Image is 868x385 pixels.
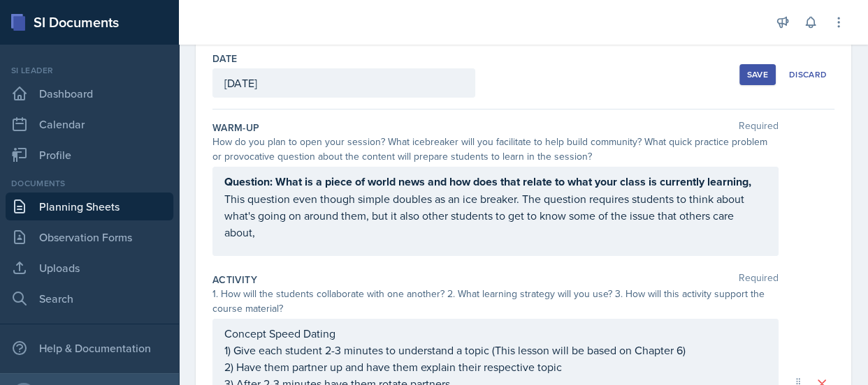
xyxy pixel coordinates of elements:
[789,69,827,80] div: Discard
[781,64,834,85] button: Discard
[6,334,173,362] div: Help & Documentation
[6,141,173,169] a: Profile
[6,110,173,138] a: Calendar
[6,223,173,251] a: Observation Forms
[212,287,779,316] div: 1. How will the students collaborate with one another? 2. What learning strategy will you use? 3....
[739,273,779,287] span: Required
[224,358,767,375] p: 2) Have them partner up and have them explain their respective topic
[6,285,173,312] a: Search
[6,192,173,220] a: Planning Sheets
[6,177,173,190] div: Documents
[224,342,767,358] p: 1) Give each student 2-3 minutes to understand a topic (This lesson will be based on Chapter 6)
[224,325,767,342] p: Concept Speed Dating
[212,121,259,135] label: Warm-Up
[739,121,779,135] span: Required
[224,174,751,190] strong: Question: What is a piece of world news and how does that relate to what your class is currently ...
[739,64,776,85] button: Save
[6,254,173,282] a: Uploads
[212,273,257,287] label: Activity
[212,135,779,164] div: How do you plan to open your session? What icebreaker will you facilitate to help build community...
[747,69,768,80] div: Save
[6,64,173,77] div: Si leader
[224,190,767,241] p: This question even though simple doubles as an ice breaker. The question requires students to thi...
[212,52,237,66] label: Date
[6,80,173,107] a: Dashboard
